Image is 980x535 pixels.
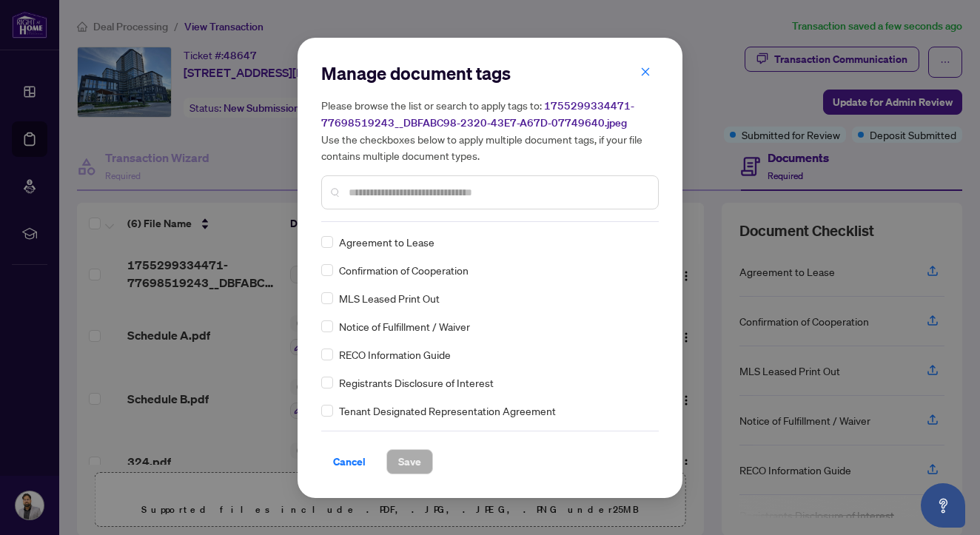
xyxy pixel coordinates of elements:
button: Save [386,449,433,474]
span: Agreement to Lease [339,234,434,250]
span: Confirmation of Cooperation [339,262,469,278]
button: Open asap [921,483,965,528]
span: RECO Information Guide [339,346,451,363]
span: Tenant Designated Representation Agreement [339,403,556,419]
span: Registrants Disclosure of Interest [339,374,494,391]
span: MLS Leased Print Out [339,290,440,306]
span: 1755299334471-77698519243__DBFABC98-2320-43E7-A67D-07749640.jpeg [321,99,634,129]
h2: Manage document tags [321,61,659,85]
button: Cancel [321,449,377,474]
span: Notice of Fulfillment / Waiver [339,318,470,334]
h5: Please browse the list or search to apply tags to: Use the checkboxes below to apply multiple doc... [321,97,659,164]
span: Cancel [333,450,366,474]
span: close [640,67,651,77]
